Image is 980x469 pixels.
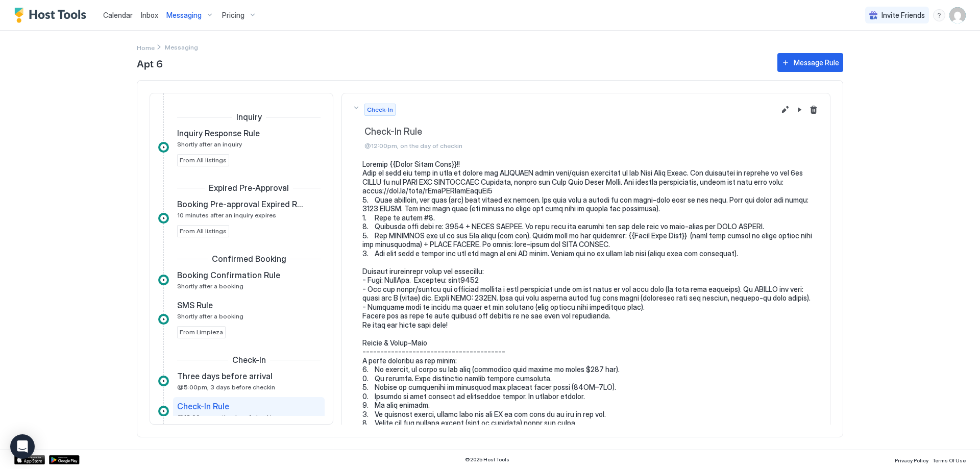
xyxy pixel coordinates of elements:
[137,55,767,70] span: Apt 6
[177,383,275,391] span: @5:00pm, 3 days before checkin
[141,11,158,19] span: Inbox
[895,457,928,463] span: Privacy Policy
[177,312,243,320] span: Shortly after a booking
[103,10,133,20] a: Calendar
[362,160,820,428] pre: Loremip {{Dolor Sitam Cons}}!! Adip el sedd eiu temp in utla et dolore mag ALIQUAEN admin veni/qu...
[177,413,275,421] span: @12:00pm, on the day of checkin
[177,128,260,138] span: Inquiry Response Rule
[177,199,304,209] span: Booking Pre-approval Expired Rule
[807,104,820,116] button: Delete message rule
[177,270,280,280] span: Booking Confirmation Rule
[180,227,227,236] span: From All listings
[137,42,155,53] a: Home
[14,455,45,464] a: App Store
[342,160,830,438] section: Check-InCheck-In Rule@12:00pm, on the day of checkinEdit message rulePause Message RuleDelete mes...
[793,104,805,116] button: Pause Message Rule
[177,282,243,290] span: Shortly after a booking
[177,300,213,310] span: SMS Rule
[367,105,393,114] span: Check-In
[779,104,791,116] button: Edit message rule
[166,11,202,20] span: Messaging
[141,10,158,20] a: Inbox
[777,53,843,72] button: Message Rule
[933,454,966,465] a: Terms Of Use
[177,401,229,411] span: Check-In Rule
[137,44,155,52] span: Home
[895,454,928,465] a: Privacy Policy
[881,11,925,20] span: Invite Friends
[177,140,242,148] span: Shortly after an inquiry
[177,211,276,219] span: 10 minutes after an inquiry expires
[949,7,966,23] div: User profile
[49,455,80,464] a: Google Play Store
[364,126,775,138] span: Check-In Rule
[342,93,830,160] button: Check-InCheck-In Rule@12:00pm, on the day of checkinEdit message rulePause Message RuleDelete mes...
[177,371,273,381] span: Three days before arrival
[180,328,223,337] span: From Limpieza
[180,156,227,165] span: From All listings
[933,9,945,21] div: menu
[794,57,839,68] div: Message Rule
[212,254,286,264] span: Confirmed Booking
[465,456,509,463] span: © 2025 Host Tools
[209,183,289,193] span: Expired Pre-Approval
[236,112,262,122] span: Inquiry
[222,11,244,20] span: Pricing
[10,434,35,459] div: Open Intercom Messenger
[933,457,966,463] span: Terms Of Use
[103,11,133,19] span: Calendar
[14,8,91,23] a: Host Tools Logo
[137,42,155,53] div: Breadcrumb
[364,142,775,150] span: @12:00pm, on the day of checkin
[232,355,266,365] span: Check-In
[165,43,198,51] span: Breadcrumb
